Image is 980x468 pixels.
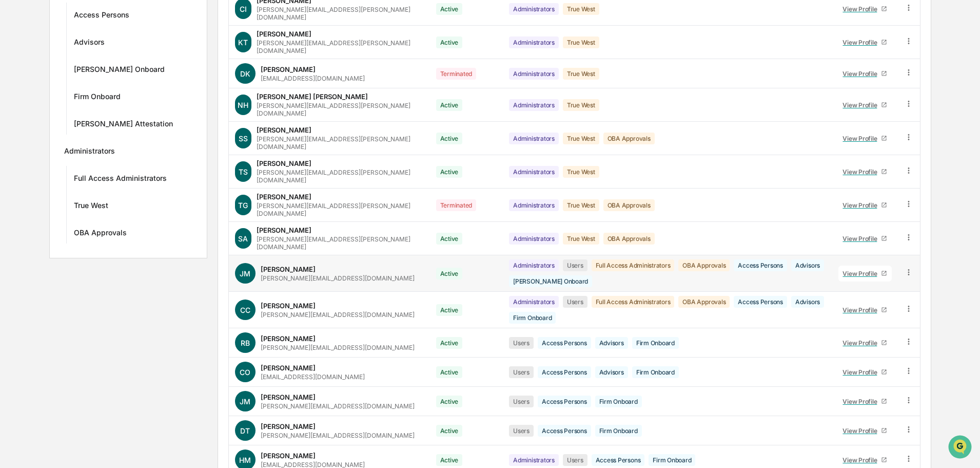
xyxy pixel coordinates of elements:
div: OBA Approvals [678,296,730,308]
div: Users [509,337,534,349]
div: Advisors [791,296,824,308]
div: Active [436,304,463,316]
a: View Profile [838,452,892,468]
div: View Profile [842,306,881,314]
div: True West [563,233,599,245]
div: Terminated [436,199,477,211]
span: SA [238,234,248,243]
span: Data Lookup [21,230,65,240]
span: RB [241,339,250,347]
div: True West [563,133,599,144]
div: Administrators [509,233,559,245]
div: 🔎 [10,231,18,239]
div: Administrators [509,99,559,111]
div: Active [436,366,463,378]
div: True West [563,166,599,178]
div: Active [436,99,463,111]
a: View Profile [838,97,892,113]
div: Advisors [74,38,105,50]
div: Firm Onboard [74,92,121,104]
div: Access Persons [734,296,787,308]
div: [PERSON_NAME] [257,126,311,134]
div: View Profile [842,456,881,464]
a: View Profile [838,1,892,17]
iframe: Open customer support [947,434,975,462]
img: Tammy Steffen [10,158,27,174]
div: View Profile [842,168,881,176]
div: [PERSON_NAME] [261,393,316,401]
span: [DATE] [91,140,112,148]
div: Access Persons [734,259,787,271]
span: [DATE] [91,167,112,176]
div: [PERSON_NAME][EMAIL_ADDRESS][PERSON_NAME][DOMAIN_NAME] [257,202,423,217]
div: Users [563,454,587,466]
a: View Profile [838,364,892,380]
div: Firm Onboard [595,396,642,407]
div: View Profile [842,39,881,46]
div: Administrators [509,166,559,178]
div: View Profile [842,398,881,405]
a: View Profile [838,197,892,213]
div: View Profile [842,135,881,142]
div: Terminated [436,68,477,80]
div: [PERSON_NAME][EMAIL_ADDRESS][DOMAIN_NAME] [261,344,415,351]
div: Active [436,133,463,144]
div: View Profile [842,427,881,435]
div: Administrators [509,199,559,211]
a: View Profile [838,266,892,282]
div: Active [436,36,463,48]
a: 🖐️Preclearance [6,206,70,224]
div: Active [436,233,463,245]
div: True West [563,199,599,211]
span: Pylon [102,255,124,263]
div: OBA Approvals [603,199,655,211]
a: View Profile [838,130,892,146]
div: OBA Approvals [678,259,730,271]
div: Active [436,268,463,279]
img: Tammy Steffen [10,130,27,146]
div: [PERSON_NAME] Onboard [509,275,592,287]
a: View Profile [838,394,892,409]
div: 🗄️ [74,211,83,219]
a: View Profile [838,302,892,318]
div: [PERSON_NAME][EMAIL_ADDRESS][DOMAIN_NAME] [261,432,415,439]
div: Users [509,366,534,378]
span: JM [240,269,250,278]
div: [PERSON_NAME] [261,334,316,343]
div: [PERSON_NAME][EMAIL_ADDRESS][PERSON_NAME][DOMAIN_NAME] [257,235,423,251]
div: Access Persons [538,337,591,349]
span: Preclearance [21,210,66,220]
div: [PERSON_NAME] [261,364,316,372]
span: [PERSON_NAME] [32,167,83,176]
div: Full Access Administrators [592,259,675,271]
div: [PERSON_NAME][EMAIL_ADDRESS][DOMAIN_NAME] [261,311,415,319]
div: Administrators [509,36,559,48]
div: OBA Approvals [74,228,127,240]
div: Start new chat [46,79,168,89]
span: NH [238,101,248,109]
div: Access Persons [538,396,591,407]
div: Administrators [509,296,559,308]
div: Access Persons [592,454,645,466]
div: Firm Onboard [595,425,642,437]
div: View Profile [842,101,881,109]
div: Advisors [595,366,628,378]
div: Active [436,166,463,178]
div: We're available if you need us! [46,89,141,97]
a: Powered byPylon [72,254,124,263]
span: KT [238,38,248,47]
div: View Profile [842,5,881,13]
div: [PERSON_NAME] [261,302,316,310]
div: Administrators [509,454,559,466]
div: Full Access Administrators [592,296,675,308]
div: Full Access Administrators [74,174,167,186]
div: True West [563,68,599,80]
div: Users [509,425,534,437]
a: View Profile [838,423,892,439]
div: Active [436,3,463,15]
div: [PERSON_NAME][EMAIL_ADDRESS][DOMAIN_NAME] [261,402,415,410]
div: View Profile [842,201,881,209]
div: Active [436,425,463,437]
